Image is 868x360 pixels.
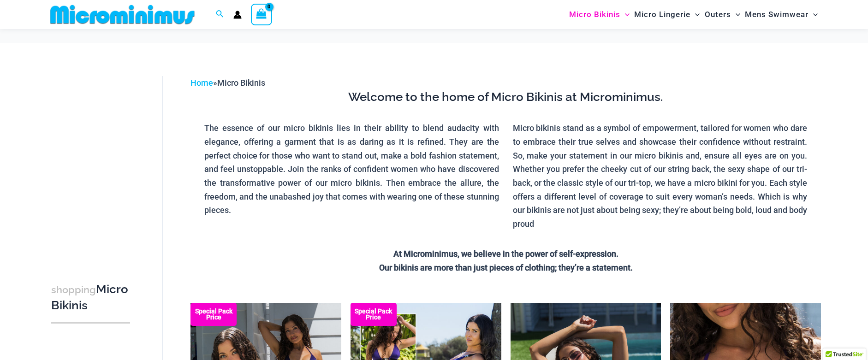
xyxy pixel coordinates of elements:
a: OutersMenu ToggleMenu Toggle [702,3,743,26]
a: Micro LingerieMenu ToggleMenu Toggle [632,3,702,26]
nav: Site Navigation [565,1,821,28]
span: Outers [705,3,731,26]
span: Menu Toggle [620,3,630,26]
a: Account icon link [233,11,242,19]
b: Special Pack Price [351,308,397,320]
h3: Micro Bikinis [51,282,130,313]
img: MM SHOP LOGO FLAT [47,4,198,25]
a: View Shopping Cart, empty [251,4,272,25]
a: Home [190,78,213,88]
span: Micro Bikinis [217,78,265,88]
p: The essence of our micro bikinis lies in their ability to blend audacity with elegance, offering ... [204,121,499,217]
span: Micro Lingerie [634,3,690,26]
a: Micro BikinisMenu ToggleMenu Toggle [567,3,632,26]
span: Micro Bikinis [569,3,620,26]
span: » [190,78,265,88]
p: Micro bikinis stand as a symbol of empowerment, tailored for women who dare to embrace their true... [513,121,808,231]
span: Menu Toggle [809,3,818,26]
strong: At Microminimus, we believe in the power of self-expression. [393,249,618,259]
a: Search icon link [216,9,224,20]
span: Menu Toggle [731,3,740,26]
a: Mens SwimwearMenu ToggleMenu Toggle [743,3,820,26]
b: Special Pack Price [190,308,237,320]
iframe: TrustedSite Certified [51,69,134,253]
strong: Our bikinis are more than just pieces of clothing; they’re a statement. [379,263,633,272]
h3: Welcome to the home of Micro Bikinis at Microminimus. [197,89,814,105]
span: Mens Swimwear [745,3,809,26]
span: Menu Toggle [690,3,700,26]
span: shopping [51,284,96,295]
